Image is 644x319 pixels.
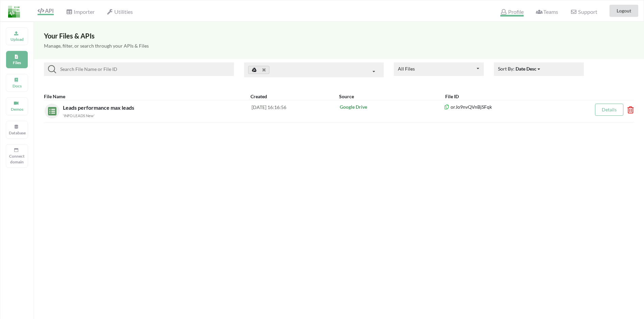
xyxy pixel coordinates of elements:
[8,6,20,18] img: LogoIcon.png
[63,113,95,118] small: 'INFO LEADS New'
[500,8,523,17] span: Profile
[66,8,94,15] span: Importer
[48,65,56,73] img: searchIcon.svg
[9,83,25,89] p: Docs
[398,67,415,71] div: All Files
[340,104,444,110] p: Google Drive
[595,104,623,116] button: Details
[56,65,231,73] input: Search File Name or File ID
[570,9,597,15] span: Support
[444,104,572,110] p: orJo9nvQVnBjSFqk
[63,104,136,111] span: Leads performance max leads
[9,60,25,65] p: Files
[610,5,638,17] button: Logout
[107,8,133,15] span: Utilities
[44,94,65,99] b: File Name
[445,94,459,99] b: File ID
[9,106,25,112] p: Demos
[498,66,541,72] span: Sort By:
[44,43,634,49] h5: Manage, filter, or search through your APIs & Files
[252,104,339,118] div: [DATE] 16:16:56
[45,104,56,115] img: sheets.7a1b7961.svg
[251,94,267,99] b: Created
[602,107,617,112] a: Details
[44,32,634,40] h3: Your Files & APIs
[38,7,54,14] span: API
[9,36,25,42] p: Upload
[536,8,558,15] span: Teams
[9,153,25,165] p: Connect domain
[516,65,536,72] div: Date Desc
[339,94,354,99] b: Source
[9,130,25,136] p: Database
